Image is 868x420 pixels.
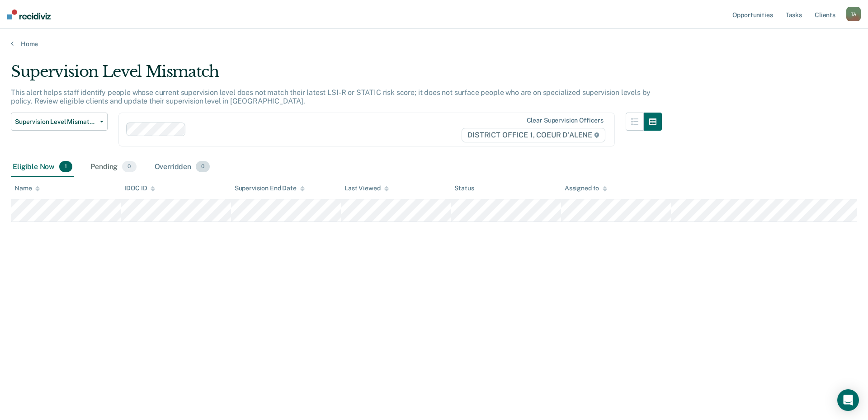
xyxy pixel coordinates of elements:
div: Overridden0 [153,157,212,177]
div: Supervision End Date [235,184,305,192]
div: IDOC ID [124,184,155,192]
div: Status [454,184,474,192]
div: Eligible Now1 [11,157,74,177]
div: Pending0 [89,157,138,177]
div: Name [14,184,40,192]
button: TA [846,7,861,21]
img: Recidiviz [7,9,51,19]
a: Home [11,40,857,48]
div: Assigned to [565,184,607,192]
span: 0 [196,161,210,173]
span: Supervision Level Mismatch [15,118,96,126]
span: DISTRICT OFFICE 1, COEUR D'ALENE [462,128,605,142]
span: 1 [59,161,72,173]
div: Clear supervision officers [527,117,604,124]
p: This alert helps staff identify people whose current supervision level does not match their lates... [11,88,651,105]
div: Open Intercom Messenger [837,389,859,411]
div: Supervision Level Mismatch [11,62,662,88]
span: 0 [122,161,136,173]
div: Last Viewed [344,184,388,192]
div: T A [846,7,861,21]
button: Supervision Level Mismatch [11,113,108,131]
